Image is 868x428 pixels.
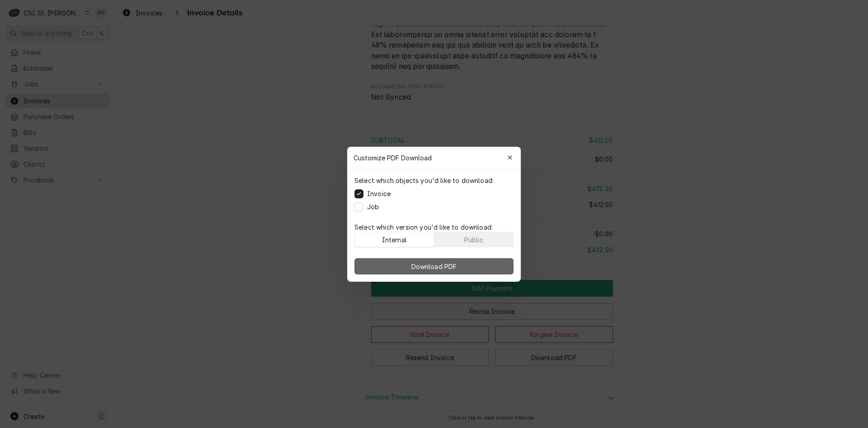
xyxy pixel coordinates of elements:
label: Job [367,202,379,212]
div: Customize PDF Download [347,147,521,168]
p: Select which version you'd like to download: [354,222,514,232]
label: Invoice [367,189,391,198]
div: Public [464,235,483,244]
button: Download PDF [354,258,514,274]
div: Internal [382,235,407,244]
p: Select which objects you'd like to download: [354,176,494,185]
span: Download PDF [410,261,459,271]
